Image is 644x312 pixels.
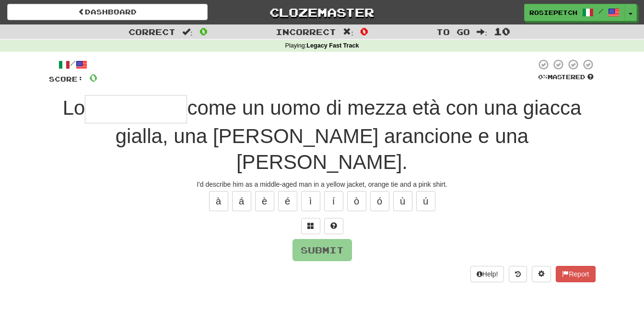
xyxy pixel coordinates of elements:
button: í [324,191,343,211]
span: 0 [89,72,97,84]
button: Help! [470,266,504,282]
button: á [232,191,251,211]
span: : [182,28,193,36]
button: Submit [293,239,352,261]
span: : [477,28,487,36]
div: I'd describe him as a middle-aged man in a yellow jacket, orange tie and a pink shirt. [49,180,596,189]
span: 0 % [538,73,548,81]
button: è [255,191,274,211]
button: ì [301,191,320,211]
span: come un uomo di mezza età con una giacca gialla, una [PERSON_NAME] arancione e una [PERSON_NAME]. [116,96,582,173]
a: Clozemaster [222,4,422,21]
span: Correct [129,27,176,36]
a: rosiepetch / [524,4,625,21]
span: Incorrect [276,27,336,36]
button: Report [556,266,595,282]
strong: Legacy Fast Track [306,42,359,49]
span: / [598,8,603,14]
span: Score: [49,75,83,83]
a: Dashboard [7,4,208,20]
button: ù [393,191,412,211]
button: Round history (alt+y) [509,266,527,282]
button: ú [416,191,435,211]
button: ó [370,191,389,211]
span: Lo [63,96,85,119]
span: rosiepetch [529,8,577,17]
span: 0 [199,25,208,37]
button: Single letter hint - you only get 1 per sentence and score half the points! alt+h [324,218,343,234]
button: é [278,191,297,211]
button: Switch sentence to multiple choice alt+p [301,218,320,234]
span: To go [436,27,470,36]
div: Mastered [536,73,596,82]
span: 0 [360,25,368,37]
button: ò [347,191,366,211]
div: / [49,59,97,71]
button: à [209,191,228,211]
span: : [343,28,353,36]
span: 10 [494,25,510,37]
